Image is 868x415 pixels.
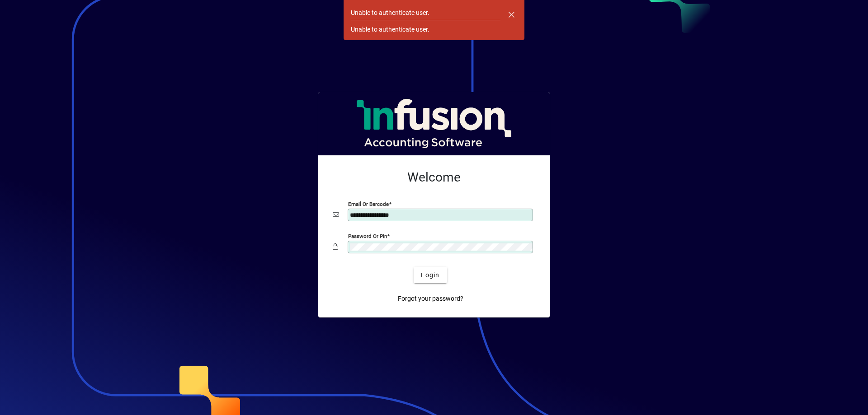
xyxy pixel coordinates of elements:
mat-label: Email or Barcode [348,201,389,207]
a: Forgot your password? [394,290,467,307]
div: Unable to authenticate user. [351,25,429,34]
h2: Welcome [333,170,535,185]
button: Login [414,267,447,283]
div: Unable to authenticate user. [351,8,429,18]
mat-label: Password or Pin [348,233,387,239]
span: Login [421,270,439,280]
button: Dismiss [500,4,522,25]
span: Forgot your password? [398,294,463,303]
